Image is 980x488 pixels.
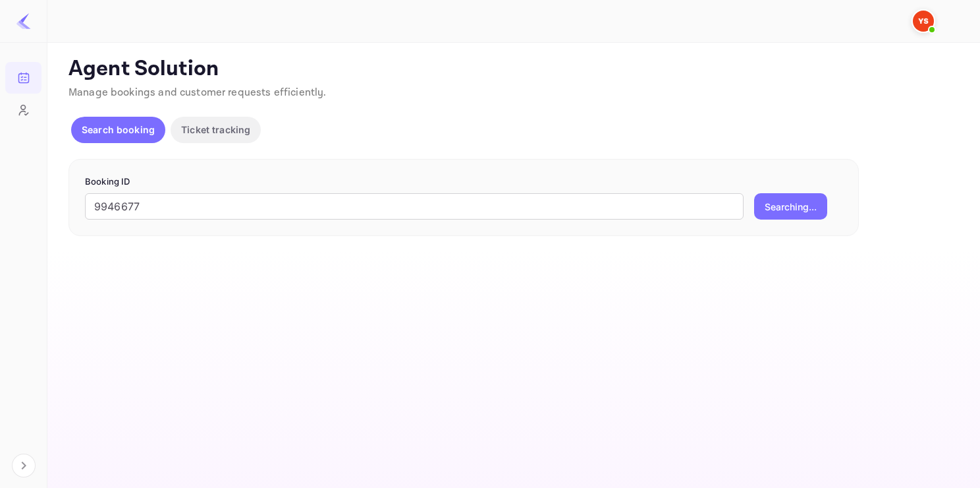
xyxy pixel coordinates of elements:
[913,11,934,32] img: Yandex Support
[5,62,41,92] a: Bookings
[85,175,842,189] p: Booking ID
[16,13,32,29] img: LiteAPI
[68,56,956,82] p: Agent Solution
[68,86,327,100] span: Manage bookings and customer requests efficiently.
[181,123,250,137] p: Ticket tracking
[5,94,41,125] a: Customers
[82,123,155,137] p: Search booking
[754,193,827,220] button: Searching...
[12,454,36,477] button: Expand navigation
[85,193,744,220] input: Enter Booking ID (e.g., 63782194)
